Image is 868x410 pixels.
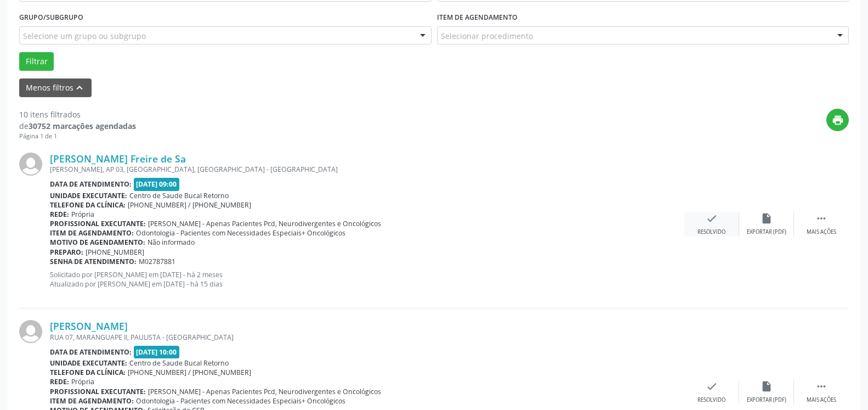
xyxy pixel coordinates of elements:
b: Telefone da clínica: [50,200,126,210]
div: 10 itens filtrados [19,109,136,120]
img: img [19,320,42,343]
i: print [832,114,844,126]
div: Mais ações [807,396,836,404]
p: Solicitado por [PERSON_NAME] em [DATE] - há 2 meses Atualizado por [PERSON_NAME] em [DATE] - há 1... [50,270,684,289]
b: Item de agendamento: [50,396,134,406]
b: Telefone da clínica: [50,368,126,377]
div: Exportar (PDF) [747,228,786,236]
a: [PERSON_NAME] Freire de Sa [50,153,186,165]
span: Centro de Saude Bucal Retorno [129,358,229,368]
b: Rede: [50,377,69,386]
i: check [706,380,718,392]
b: Rede: [50,210,69,219]
b: Data de atendimento: [50,347,132,357]
span: [DATE] 09:00 [134,178,180,190]
button: Menos filtroskeyboard_arrow_up [19,78,92,98]
strong: 30752 marcações agendadas [29,121,136,131]
i:  [815,212,827,224]
span: Selecione um grupo ou subgrupo [23,30,146,42]
button: print [826,109,849,131]
span: Selecionar procedimento [441,30,533,42]
img: img [19,153,42,176]
span: [PHONE_NUMBER] / [PHONE_NUMBER] [128,200,251,210]
div: [PERSON_NAME], AP 03, [GEOGRAPHIC_DATA], [GEOGRAPHIC_DATA] - [GEOGRAPHIC_DATA] [50,165,684,174]
span: Não informado [147,238,195,247]
b: Profissional executante: [50,387,146,396]
a: [PERSON_NAME] [50,320,128,332]
div: de [19,120,136,132]
div: Mais ações [807,228,836,236]
button: Filtrar [19,52,54,71]
div: Resolvido [697,228,725,236]
b: Data de atendimento: [50,179,132,189]
label: Item de agendamento [437,9,518,26]
span: [PERSON_NAME] - Apenas Pacientes Pcd, Neurodivergentes e Oncológicos [148,219,381,228]
div: Página 1 de 1 [19,132,136,141]
span: Centro de Saude Bucal Retorno [129,191,229,200]
span: [PHONE_NUMBER] [86,248,144,257]
span: Odontologia - Pacientes com Necessidades Especiais+ Oncológicos [136,228,345,238]
i: insert_drive_file [761,212,773,224]
b: Item de agendamento: [50,228,134,238]
span: [PERSON_NAME] - Apenas Pacientes Pcd, Neurodivergentes e Oncológicos [148,387,381,396]
span: M02787881 [139,257,175,266]
b: Profissional executante: [50,219,146,228]
span: Própria [71,377,94,386]
i: keyboard_arrow_up [73,82,86,94]
b: Motivo de agendamento: [50,238,145,247]
i: insert_drive_file [761,380,773,392]
i:  [815,380,827,392]
label: Grupo/Subgrupo [19,9,83,26]
span: [DATE] 10:00 [134,346,180,358]
b: Unidade executante: [50,358,127,368]
b: Unidade executante: [50,191,127,200]
div: Resolvido [697,396,725,404]
span: Odontologia - Pacientes com Necessidades Especiais+ Oncológicos [136,396,345,406]
div: Exportar (PDF) [747,396,786,404]
span: Própria [71,210,94,219]
b: Senha de atendimento: [50,257,137,266]
div: RUA 07, MARANGUAPE II, PAULISTA - [GEOGRAPHIC_DATA] [50,333,684,342]
b: Preparo: [50,248,83,257]
span: [PHONE_NUMBER] / [PHONE_NUMBER] [128,368,251,377]
i: check [706,212,718,224]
